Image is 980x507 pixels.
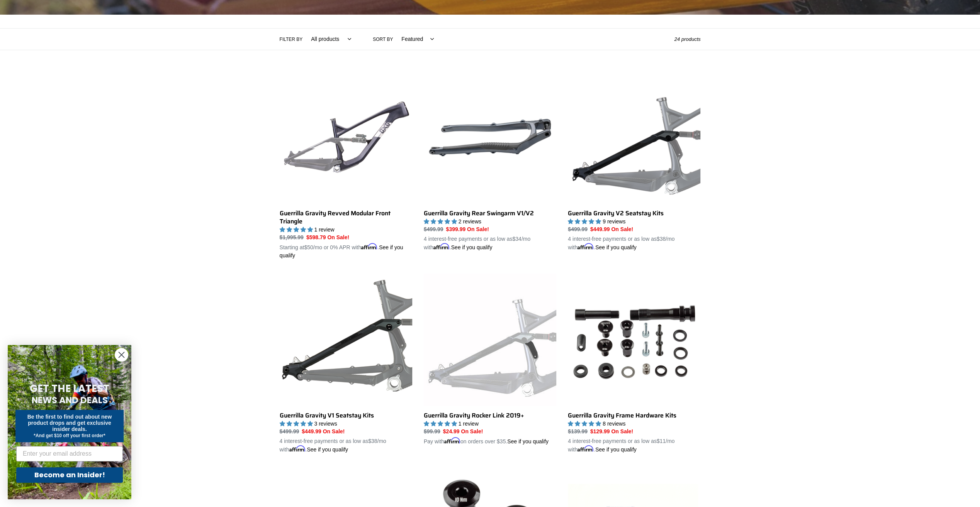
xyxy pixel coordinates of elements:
[115,348,128,362] button: Close dialog
[16,446,123,461] input: Enter your email address
[32,394,108,406] span: NEWS AND DEALS
[27,414,112,432] span: Be the first to find out about new product drops and get exclusive insider deals.
[34,433,105,438] span: *And get $10 off your first order*
[674,36,701,42] span: 24 products
[16,467,123,483] button: Become an Insider!
[30,382,109,395] span: GET THE LATEST
[280,36,303,43] label: Filter by
[373,36,393,43] label: Sort by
